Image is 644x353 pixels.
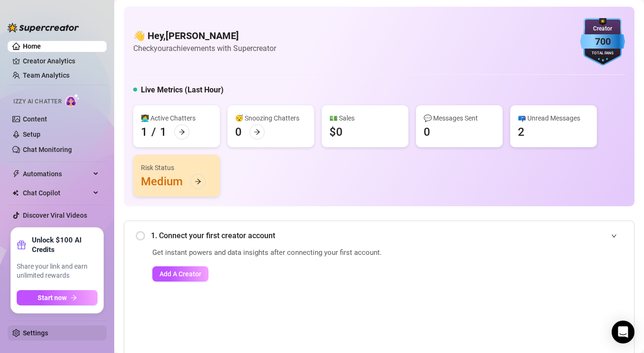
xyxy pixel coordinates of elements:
[70,294,77,301] span: arrow-right
[329,124,343,140] div: $0
[23,146,72,153] a: Chat Monitoring
[518,113,589,123] div: 📪 Unread Messages
[160,124,167,140] div: 1
[329,113,401,123] div: 💵 Sales
[424,124,430,140] div: 0
[195,178,201,185] span: arrow-right
[580,18,625,66] img: blue-badge-DgoSNQY1.svg
[38,294,67,302] span: Start now
[141,113,212,123] div: 👩‍💻 Active Chatters
[141,84,224,96] h5: Live Metrics (Last Hour)
[424,113,495,123] div: 💬 Messages Sent
[580,34,625,49] div: 700
[152,266,408,282] a: Add A Creator
[235,124,242,140] div: 0
[23,131,40,138] a: Setup
[23,185,90,201] span: Chat Copilot
[17,240,26,250] span: gift
[518,124,525,140] div: 2
[254,129,260,135] span: arrow-right
[151,230,623,242] span: 1. Connect your first creator account
[141,124,148,140] div: 1
[23,115,47,123] a: Content
[23,166,90,182] span: Automations
[580,24,625,33] div: Creator
[152,247,408,259] span: Get instant powers and data insights after connecting your first account.
[580,50,625,57] div: Total Fans
[136,224,623,247] div: 1. Connect your first creator account
[65,93,80,107] img: AI Chatter
[13,97,61,106] span: Izzy AI Chatter
[23,71,69,79] a: Team Analytics
[17,290,98,305] button: Start nowarrow-right
[235,113,307,123] div: 😴 Snoozing Chatters
[32,235,98,254] strong: Unlock $100 AI Credits
[12,190,19,196] img: Chat Copilot
[611,233,617,239] span: expanded
[133,29,276,42] h4: 👋 Hey, [PERSON_NAME]
[133,42,276,54] article: Check your achievements with Supercreator
[612,321,634,343] div: Open Intercom Messenger
[23,53,99,69] a: Creator Analytics
[23,329,48,337] a: Settings
[159,270,201,278] span: Add A Creator
[23,42,41,50] a: Home
[23,212,87,219] a: Discover Viral Videos
[152,266,208,282] button: Add A Creator
[141,162,212,173] div: Risk Status
[17,262,98,281] span: Share your link and earn unlimited rewards
[178,129,185,135] span: arrow-right
[12,170,20,178] span: thunderbolt
[8,23,79,32] img: logo-BBDzfeDw.svg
